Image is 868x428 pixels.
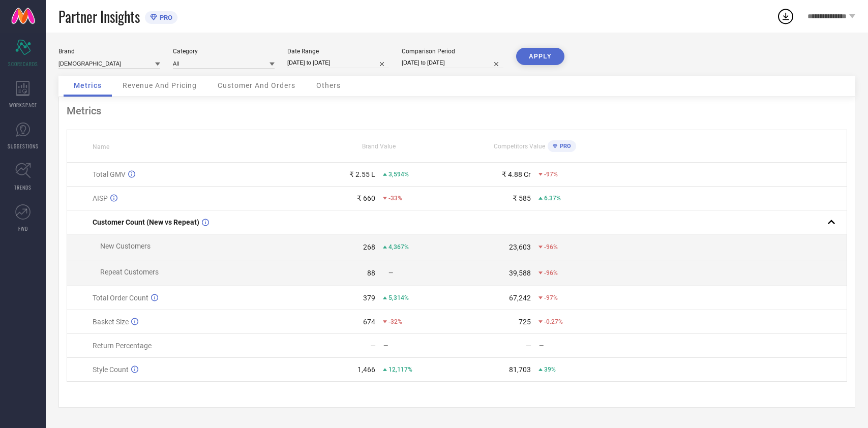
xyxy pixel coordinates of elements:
[388,243,409,251] span: 4,367%
[287,57,389,68] input: Select date range
[67,105,847,117] div: Metrics
[74,81,102,89] span: Metrics
[123,81,197,89] span: Revenue And Pricing
[357,365,375,374] div: 1,466
[544,366,556,373] span: 39%
[14,184,32,191] span: TRENDS
[93,365,129,374] span: Style Count
[539,342,612,349] div: —
[58,48,160,55] div: Brand
[388,195,402,202] span: -33%
[509,269,531,277] div: 39,588
[402,57,503,68] input: Select comparison period
[513,194,531,202] div: ₹ 585
[287,48,389,55] div: Date Range
[363,243,375,251] div: 268
[93,170,126,178] span: Total GMV
[100,242,151,250] span: New Customers
[367,269,375,277] div: 88
[402,48,503,55] div: Comparison Period
[544,243,558,251] span: -96%
[388,294,409,301] span: 5,314%
[509,294,531,302] div: 67,242
[509,365,531,374] div: 81,703
[316,81,341,89] span: Others
[93,218,199,226] span: Customer Count (New vs Repeat)
[93,294,148,302] span: Total Order Count
[8,60,38,68] span: SCORECARDS
[544,171,558,178] span: -97%
[93,342,152,350] span: Return Percentage
[509,243,531,251] div: 23,603
[544,294,558,301] span: -97%
[776,7,795,25] div: Open download list
[516,48,564,65] button: APPLY
[58,6,140,27] span: Partner Insights
[9,101,37,109] span: WORKSPACE
[370,342,376,350] div: —
[363,294,375,302] div: 379
[8,142,39,150] span: SUGGESTIONS
[383,342,457,349] div: —
[544,269,558,277] span: -96%
[544,195,561,202] span: 6.37%
[157,14,172,21] span: PRO
[494,143,545,150] span: Competitors Value
[93,143,109,150] span: Name
[18,225,28,232] span: FWD
[388,269,393,277] span: —
[93,318,129,326] span: Basket Size
[100,268,159,276] span: Repeat Customers
[93,194,108,202] span: AISP
[363,318,375,326] div: 674
[357,194,375,202] div: ₹ 660
[557,143,571,149] span: PRO
[362,143,396,150] span: Brand Value
[519,318,531,326] div: 725
[388,366,412,373] span: 12,117%
[526,342,531,350] div: —
[388,318,402,325] span: -32%
[502,170,531,178] div: ₹ 4.88 Cr
[349,170,375,178] div: ₹ 2.55 L
[218,81,295,89] span: Customer And Orders
[388,171,409,178] span: 3,594%
[544,318,563,325] span: -0.27%
[173,48,275,55] div: Category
